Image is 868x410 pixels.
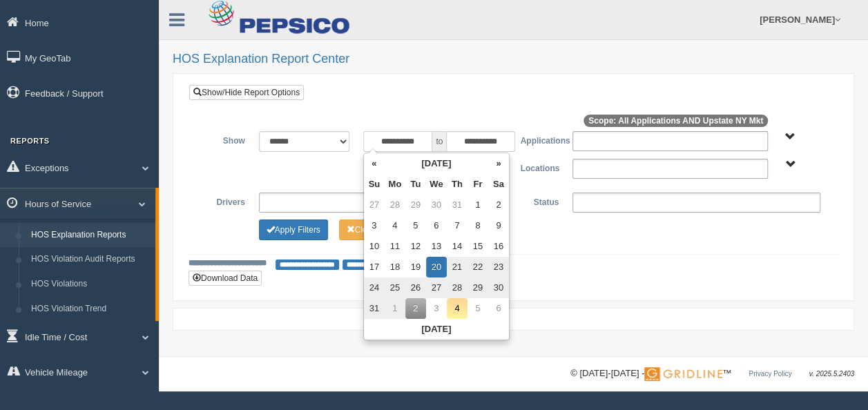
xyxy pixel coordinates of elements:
[467,298,488,319] td: 5
[385,215,405,236] td: 4
[25,223,155,248] a: HOS Explanation Reports
[200,193,252,209] label: Drivers
[513,193,566,209] label: Status
[426,298,447,319] td: 3
[488,195,509,215] td: 2
[488,236,509,257] td: 16
[584,115,768,127] span: Scope: All Applications AND Upstate NY Mkt
[467,195,488,215] td: 1
[488,153,509,174] th: »
[339,219,407,240] button: Change Filter Options
[467,257,488,277] td: 22
[447,277,467,298] td: 28
[467,236,488,257] td: 15
[25,297,155,322] a: HOS Violation Trend
[426,277,447,298] td: 27
[405,298,426,319] td: 2
[570,367,854,381] div: © [DATE]-[DATE] - ™
[385,174,405,195] th: Mo
[364,298,385,319] td: 31
[364,257,385,277] td: 17
[385,236,405,257] td: 11
[809,370,854,378] span: v. 2025.5.2403
[447,195,467,215] td: 31
[447,215,467,236] td: 7
[488,277,509,298] td: 30
[364,174,385,195] th: Su
[513,131,566,148] label: Applications
[189,85,304,100] a: Show/Hide Report Options
[467,277,488,298] td: 29
[405,257,426,277] td: 19
[385,195,405,215] td: 28
[426,195,447,215] td: 30
[447,236,467,257] td: 14
[364,236,385,257] td: 10
[644,367,722,381] img: Gridline
[447,298,467,319] td: 4
[426,236,447,257] td: 13
[447,174,467,195] th: Th
[25,247,155,272] a: HOS Violation Audit Reports
[364,215,385,236] td: 3
[385,153,488,174] th: [DATE]
[488,174,509,195] th: Sa
[364,277,385,298] td: 24
[405,174,426,195] th: Tu
[405,236,426,257] td: 12
[364,195,385,215] td: 27
[173,52,854,66] h2: HOS Explanation Report Center
[426,257,447,277] td: 20
[405,195,426,215] td: 29
[426,215,447,236] td: 6
[488,257,509,277] td: 23
[467,215,488,236] td: 8
[364,319,509,340] th: [DATE]
[200,131,252,148] label: Show
[405,277,426,298] td: 26
[405,215,426,236] td: 5
[426,174,447,195] th: We
[467,174,488,195] th: Fr
[432,131,446,152] span: to
[447,257,467,277] td: 21
[385,257,405,277] td: 18
[488,215,509,236] td: 9
[749,370,791,378] a: Privacy Policy
[259,219,328,240] button: Change Filter Options
[385,298,405,319] td: 1
[25,272,155,297] a: HOS Violations
[364,153,385,174] th: «
[189,271,262,286] button: Download Data
[488,298,509,319] td: 6
[385,277,405,298] td: 25
[514,159,566,175] label: Locations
